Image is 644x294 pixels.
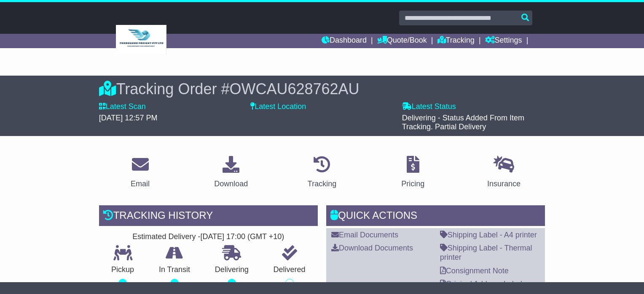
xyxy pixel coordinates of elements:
a: Consignment Note [440,267,509,275]
a: Settings [485,34,522,48]
div: [DATE] 17:00 (GMT +10) [200,232,284,242]
label: Latest Location [250,102,306,112]
div: Download [214,178,248,190]
div: Quick Actions [326,205,545,228]
div: Email [131,178,150,190]
p: In Transit [147,265,203,275]
span: Delivering - Status Added From Item Tracking. Partial Delivery [402,114,524,131]
a: Pricing [396,153,430,193]
label: Latest Scan [99,102,146,112]
label: Latest Status [402,102,456,112]
a: Quote/Book [377,34,427,48]
a: Shipping Label - Thermal printer [440,244,532,261]
div: Pricing [401,178,424,190]
a: Email Documents [331,231,398,239]
a: Email [125,153,155,193]
a: Shipping Label - A4 printer [440,231,537,239]
a: Tracking [302,153,342,193]
p: Pickup [99,265,147,275]
span: [DATE] 12:57 PM [99,114,158,122]
p: Delivered [261,265,318,275]
a: Dashboard [322,34,367,48]
span: OWCAU628762AU [229,80,359,98]
a: Original Address Label [440,280,522,288]
a: Tracking [437,34,475,48]
a: Download [209,153,253,193]
div: Tracking Order # [99,80,545,98]
div: Insurance [487,178,521,190]
p: Delivering [202,265,261,275]
div: Estimated Delivery - [99,232,318,242]
a: Insurance [482,153,526,193]
a: Download Documents [331,244,413,252]
div: Tracking [308,178,336,190]
div: Tracking history [99,205,318,228]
